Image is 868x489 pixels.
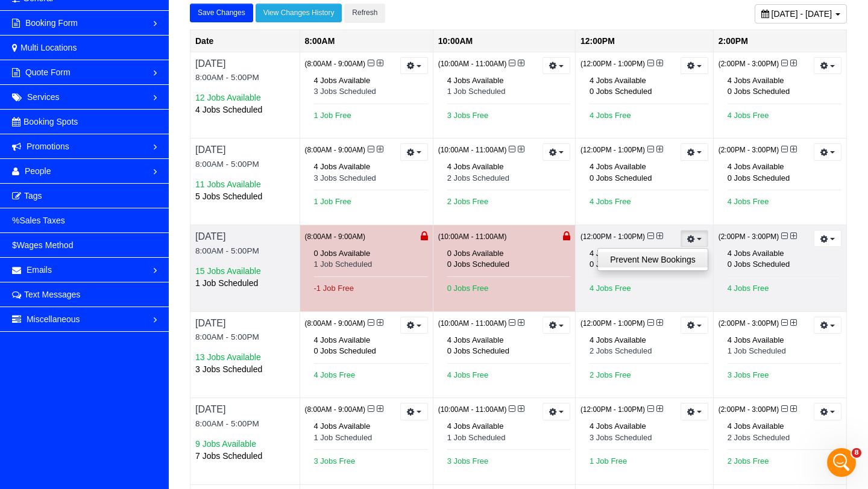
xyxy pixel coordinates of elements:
span: 4 Jobs Available [447,162,504,171]
span: 0 Jobs Available [314,249,371,258]
small: (2:00PM - 3:00PM) [719,319,779,328]
small: (10:00AM - 11:00AM) [438,405,507,414]
span: 4 Jobs Available [590,422,646,431]
span: 4 Jobs Available [728,162,784,171]
span: 0 Jobs Scheduled [314,346,376,355]
span: Promotions [27,142,69,151]
div: gotcha. [10,27,61,54]
span: 2 Jobs Free [728,456,769,466]
span: 0 Jobs Scheduled [728,260,790,269]
td: 12:00PM [576,30,714,52]
span: 4 Jobs Available [728,335,784,344]
span: 4 Jobs Scheduled [195,105,262,114]
span: 0 Jobs Scheduled [728,173,790,182]
a: 8:00AM - 5:00PM [195,246,259,255]
div: One sec [10,55,63,81]
span: 4 Jobs Available [314,76,371,85]
span: 4 Jobs Available [447,422,504,431]
small: (12:00PM - 1:00PM) [580,146,645,154]
span: 4 Jobs Free [314,370,356,379]
small: (8:00AM - 9:00AM) [305,232,365,241]
textarea: Message… [10,369,231,390]
a: 8:00AM - 5:00PM [195,160,259,169]
span: 3 Jobs Free [447,456,489,466]
small: (10:00AM - 11:00AM) [438,146,507,154]
button: Refresh [344,4,385,22]
span: Wages Method [17,240,74,250]
span: 1 Job Scheduled [195,278,258,288]
a: 1 Job Scheduled [314,260,373,269]
span: 3 Jobs Free [728,370,769,379]
span: Booking Form [25,18,78,28]
span: 0 Jobs Available [447,249,504,258]
span: Booking Spots [24,117,78,126]
span: 4 Jobs Available [590,249,646,258]
div: gotcha. but there is no booking with [PERSON_NAME] that day.Das • 1m ago [10,181,198,296]
span: 4 Jobs Free [447,370,489,379]
a: 3 Jobs Scheduled [314,87,376,96]
a: 2 Jobs Scheduled [590,346,652,355]
span: 0 Jobs Scheduled [590,173,652,182]
div: Das says… [10,27,231,55]
div: 8/18 [PERSON_NAME] [130,152,222,164]
a: 8:00AM - 5:00PM [195,332,259,341]
a: 1 Job Scheduled [314,433,373,442]
button: Gif picker [38,394,48,404]
button: Send a message… [207,390,226,409]
span: Services [27,92,60,102]
div: Noe says… [10,145,231,181]
span: 0 Jobs Free [447,284,489,293]
small: (12:00PM - 1:00PM) [580,319,645,328]
span: -1 Job Free [314,284,354,293]
button: Upload attachment [57,394,67,404]
a: [DATE] [195,404,225,414]
span: Emails [27,265,52,275]
button: Home [189,5,212,28]
a: [DATE] [195,318,225,328]
div: One sec [19,62,54,74]
span: 4 Jobs Free [728,111,769,120]
a: [DATE] [195,145,225,155]
small: (8:00AM - 9:00AM) [305,146,365,154]
div: that's not my account i believe [81,317,231,344]
div: is it a CC or non CC booking? [19,89,142,101]
span: 4 Jobs Free [590,284,631,293]
span: 4 Jobs Free [728,197,769,206]
span: 4 Jobs Available [728,76,784,85]
span: 9 Jobs Available [195,439,256,449]
small: (8:00AM - 9:00AM) [305,60,365,68]
span: 4 Jobs Available [590,335,646,344]
td: 2:00PM [713,30,846,52]
small: (2:00PM - 3:00PM) [719,232,779,241]
span: 15 Jobs Available [195,266,261,276]
div: gotcha. but there is no booking with [PERSON_NAME] that day. [19,188,188,212]
span: 0 Jobs Scheduled [590,87,652,96]
img: Profile image for Das [34,7,54,26]
button: Save Changes [190,4,253,22]
div: Noe says… [10,317,231,358]
span: Miscellaneous [27,314,80,324]
span: [DATE] - [DATE] [772,9,832,19]
button: Emoji picker [19,394,28,404]
img: Typing [10,363,43,384]
span: 4 Jobs Free [590,111,631,120]
span: 12 Jobs Available [195,93,261,102]
span: 3 Jobs Scheduled [195,364,262,374]
div: Das says… [10,55,231,83]
span: 4 Jobs Available [447,335,504,344]
div: Close [212,5,233,26]
div: cc [213,125,222,137]
span: 4 Jobs Available [314,335,371,344]
span: 0 Jobs Scheduled [590,260,652,269]
span: 11 Jobs Available [195,179,261,189]
span: Quote Form [25,67,71,77]
a: 3 Jobs Scheduled [314,173,376,182]
span: 4 Jobs Free [590,197,631,206]
a: 1 Job Scheduled [447,87,506,96]
small: (2:00PM - 3:00PM) [719,405,779,414]
small: (10:00AM - 11:00AM) [438,232,507,241]
div: Das • 1m ago [19,298,70,305]
a: 1 Job Scheduled [447,433,506,442]
span: 4 Jobs Available [447,76,504,85]
a: 1 Job Scheduled [728,346,786,355]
